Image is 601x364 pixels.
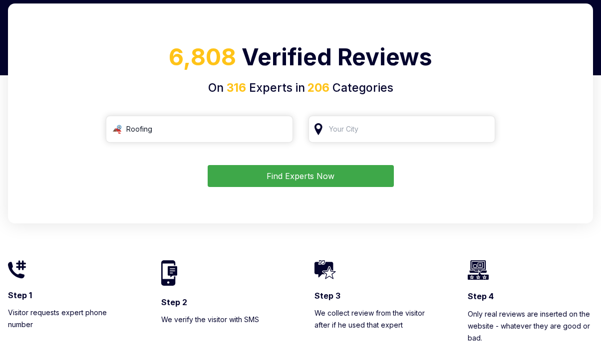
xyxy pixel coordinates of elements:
[161,297,287,308] h3: Step 2
[20,79,581,97] h4: On Experts in Categories
[305,81,329,95] span: 206
[468,260,489,280] img: homeIcon4
[8,260,26,279] img: homeIcon1
[8,307,133,331] p: Visitor requests expert phone number
[314,290,440,301] h3: Step 3
[227,81,246,95] span: 316
[169,43,236,71] span: 6,808
[308,116,496,143] input: Your City
[208,165,394,187] button: Find Experts Now
[20,40,581,79] h1: Verified Reviews
[161,314,287,326] p: We verify the visitor with SMS
[161,260,177,285] img: homeIcon2
[468,291,593,302] h3: Step 4
[314,307,440,331] p: We collect review from the visitor after if he used that expert
[468,308,593,344] p: Only real reviews are inserted on the website - whatever they are good or bad.
[106,116,293,143] input: Search Category
[314,260,336,279] img: homeIcon3
[8,290,133,301] h3: Step 1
